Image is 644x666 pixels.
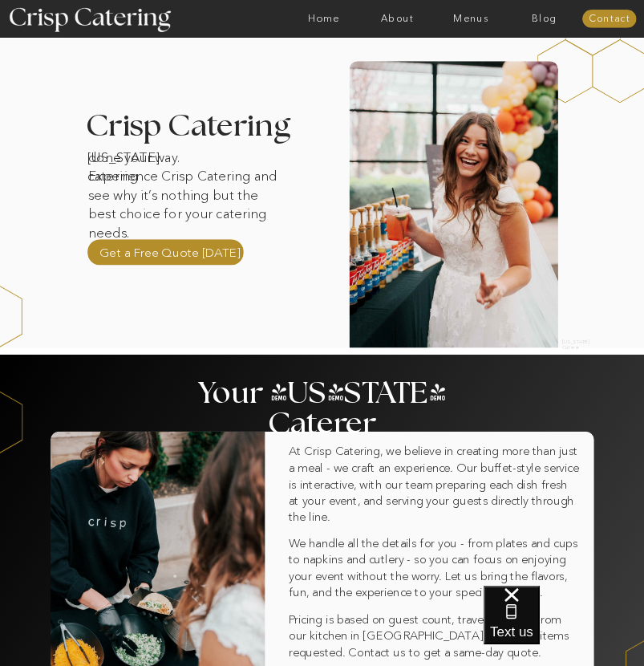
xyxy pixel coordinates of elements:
[88,148,284,216] p: done your way. Experience Crisp Catering and see why it’s nothing but the best choice for your ca...
[508,14,581,24] a: Blog
[87,148,199,161] h1: [US_STATE] catering
[99,244,241,260] a: Get a Free Quote [DATE]
[484,586,644,666] iframe: podium webchat widget bubble
[582,14,637,24] a: Contact
[562,339,595,344] h2: [US_STATE] Caterer
[289,443,580,546] p: At Crisp Catering, we believe in creating more than just a meal - we craft an experience. Our buf...
[434,14,508,24] a: Menus
[287,14,361,24] a: Home
[289,535,584,602] p: We handle all the details for you - from plates and cups to napkins and cutlery - so you can focu...
[361,14,435,24] a: About
[86,111,317,142] h3: Crisp Catering
[196,378,449,399] h2: Your [US_STATE] Caterer
[289,611,580,662] p: Pricing is based on guest count, travel distance from our kitchen in [GEOGRAPHIC_DATA], and food ...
